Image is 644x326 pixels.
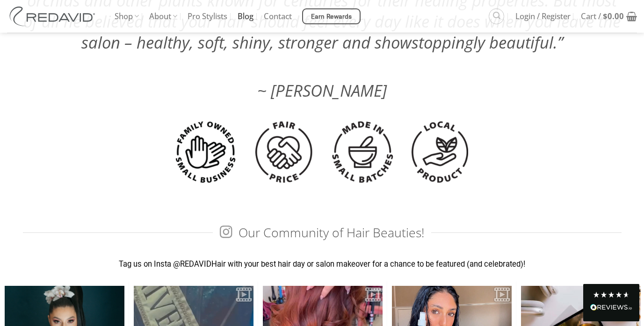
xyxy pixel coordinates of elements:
img: REVIEWS.io [590,304,632,311]
img: REDAVID Salon Products | United States [7,7,101,26]
div: 4.8 Stars [593,291,630,298]
span: $ [603,11,608,21]
span: Earn Rewards [311,12,352,22]
span: Login / Register [515,5,571,28]
span: ~ [PERSON_NAME] [257,79,387,101]
a: Search [489,8,504,24]
a: Earn Rewards [302,8,361,24]
span: Cart / [581,5,624,28]
bdi: 0.00 [603,11,624,21]
div: Read All Reviews [590,302,632,314]
div: Read All Reviews [583,284,639,321]
span: Our Community of Hair Beauties! [220,225,424,241]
